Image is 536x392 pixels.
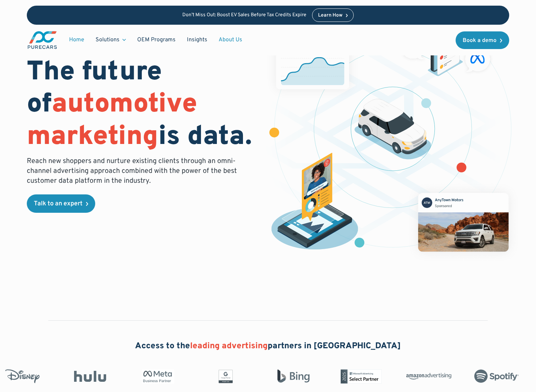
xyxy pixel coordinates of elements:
a: About Us [213,33,248,47]
div: Talk to an expert [34,201,83,207]
div: Solutions [96,36,120,44]
img: Google Partner [166,369,211,384]
p: Don’t Miss Out: Boost EV Sales Before Tax Credits Expire [182,12,306,18]
a: Home [63,33,90,47]
a: Book a demo [456,31,509,49]
img: Bing [233,369,279,384]
img: Meta Business Partner [98,369,143,384]
div: Solutions [90,33,132,47]
span: leading advertising [190,341,268,351]
a: Insights [181,33,213,47]
img: Hulu [30,371,75,382]
img: Amazon Advertising [369,371,414,382]
img: mockup of facebook post [406,180,521,264]
p: Reach new shoppers and nurture existing clients through an omni-channel advertising approach comb... [27,156,241,186]
h2: Access to the partners in [GEOGRAPHIC_DATA] [135,340,401,352]
div: Book a demo [463,38,497,43]
h1: The future of is data. [27,57,260,153]
img: Spotify [437,369,482,384]
a: Learn How [312,8,354,22]
img: purecars logo [27,30,58,50]
img: illustration of a vehicle [354,99,431,159]
a: Talk to an expert [27,194,95,213]
img: Microsoft Advertising Partner [301,369,346,384]
span: automotive marketing [27,88,197,154]
a: main [27,30,58,50]
a: OEM Programs [132,33,181,47]
img: chart showing monthly dealership revenue of $7m [276,31,349,89]
img: persona of a buyer [265,153,365,253]
div: Learn How [318,13,342,18]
